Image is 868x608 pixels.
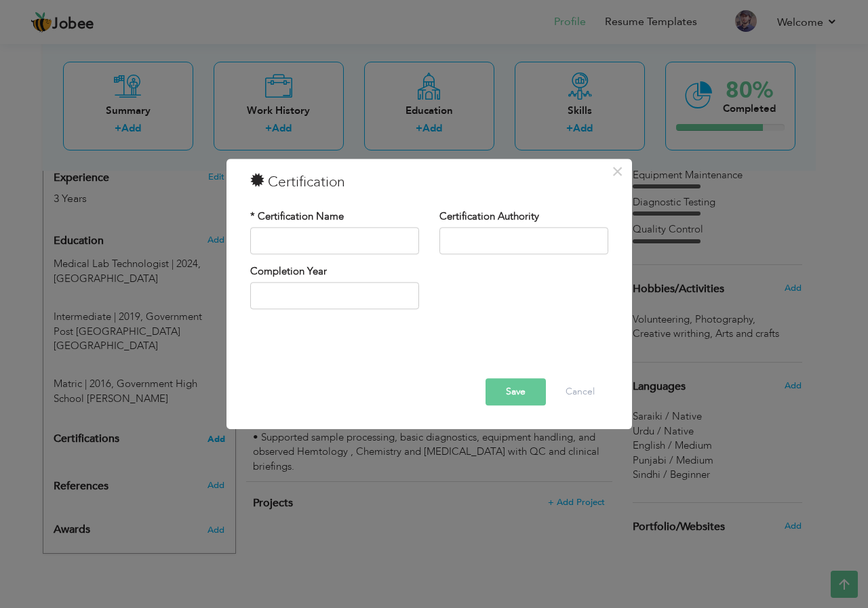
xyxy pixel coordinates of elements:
[486,378,546,405] button: Save
[250,209,344,224] label: * Certification Name
[250,172,608,192] h3: Certification
[250,264,327,279] label: Completion Year
[612,159,623,184] span: ×
[439,209,539,224] label: Certification Authority
[607,161,629,182] button: Close
[552,378,608,405] button: Cancel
